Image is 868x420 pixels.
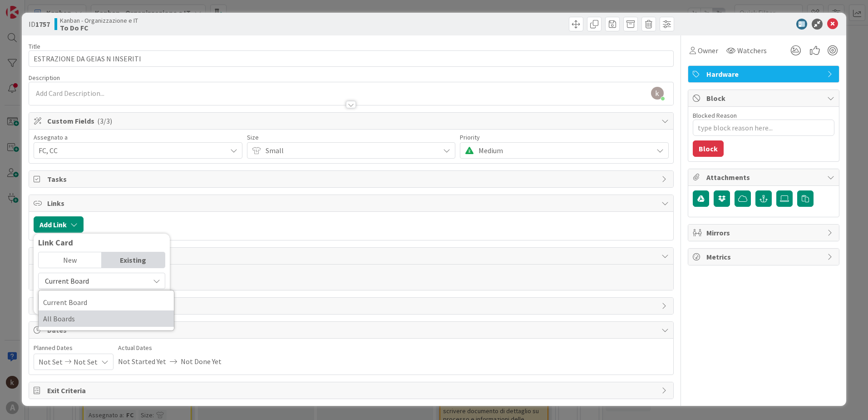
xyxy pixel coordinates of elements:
[478,144,648,157] span: Medium
[266,144,435,157] span: Small
[43,312,169,325] span: All Boards
[118,343,222,353] span: Actual Dates
[693,111,737,120] label: Blocked Reason
[38,238,165,247] div: Link Card
[651,87,664,100] img: AAcHTtd5rm-Hw59dezQYKVkaI0MZoYjvbSZnFopdN0t8vu62=s96-c
[29,42,40,50] label: Title
[39,310,174,327] a: All Boards
[97,116,112,125] span: ( 3/3 )
[102,252,165,268] div: Existing
[706,251,823,262] span: Metrics
[706,93,823,104] span: Block
[698,45,718,56] span: Owner
[39,145,227,156] span: FC, CC
[43,295,169,309] span: Current Board
[29,50,674,67] input: type card name here...
[706,227,823,238] span: Mirrors
[118,354,166,369] span: Not Started Yet
[29,74,60,82] span: Description
[47,385,657,396] span: Exit Criteria
[460,134,669,140] div: Priority
[47,250,657,261] span: Comments
[29,19,50,30] span: ID
[39,252,102,268] div: New
[181,354,222,369] span: Not Done Yet
[47,198,657,209] span: Links
[693,140,724,157] button: Block
[60,17,138,24] span: Kanban - Organizzazione e IT
[706,69,823,80] span: Hardware
[34,343,113,353] span: Planned Dates
[247,134,456,140] div: Size
[35,20,50,29] b: 1757
[47,300,657,311] span: History
[706,172,823,183] span: Attachments
[34,134,242,140] div: Assegnato a
[34,216,84,233] button: Add Link
[47,325,657,335] span: Dates
[737,45,767,56] span: Watchers
[47,174,657,185] span: Tasks
[45,276,89,285] span: Current Board
[60,24,138,31] b: To Do FC
[39,354,63,370] span: Not Set
[74,354,98,370] span: Not Set
[39,294,174,310] a: Current Board
[47,115,657,126] span: Custom Fields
